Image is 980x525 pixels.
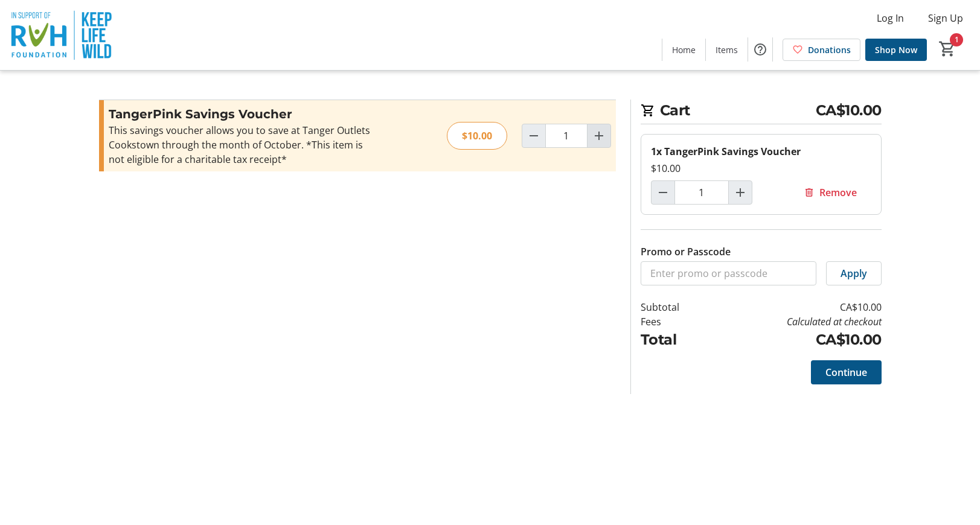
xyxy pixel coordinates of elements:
td: CA$10.00 [710,300,881,314]
span: CA$10.00 [816,100,882,121]
input: Enter promo or passcode [641,261,816,285]
h2: Cart [641,100,882,124]
span: Items [716,43,738,56]
img: RVH Foundation's Logo [7,5,115,65]
span: Remove [819,185,857,200]
a: Home [662,39,705,61]
a: Items [706,39,748,61]
td: Calculated at checkout [710,314,881,329]
button: Sign Up [918,8,973,28]
button: Decrement by one [652,181,674,204]
span: Continue [825,365,867,380]
span: Donations [808,43,851,56]
div: This savings voucher allows you to save at Tanger Outlets Cookstown through the month of October.... [109,123,373,167]
span: Shop Now [875,43,917,56]
td: CA$10.00 [710,329,881,351]
input: TangerPink Savings Voucher Quantity [674,180,729,205]
span: Apply [841,266,867,281]
button: Remove [789,180,871,205]
button: Apply [826,261,882,285]
td: Fees [641,314,711,329]
button: Help [748,37,772,62]
button: Log In [867,8,914,28]
span: Home [672,43,696,56]
a: Shop Now [865,39,927,61]
button: Increment by one [588,124,610,147]
span: Sign Up [928,11,963,25]
div: 1x TangerPink Savings Voucher [651,144,871,159]
button: Increment by one [729,181,752,204]
button: Continue [811,360,882,384]
label: Promo or Passcode [641,244,731,259]
h3: TangerPink Savings Voucher [109,105,373,123]
button: Decrement by one [522,124,545,147]
td: Subtotal [641,300,711,314]
div: $10.00 [651,161,871,176]
a: Donations [783,39,860,61]
div: $10.00 [447,122,507,150]
button: Cart [937,38,958,60]
span: Log In [877,11,904,25]
td: Total [641,329,711,351]
input: TangerPink Savings Voucher Quantity [545,124,588,148]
